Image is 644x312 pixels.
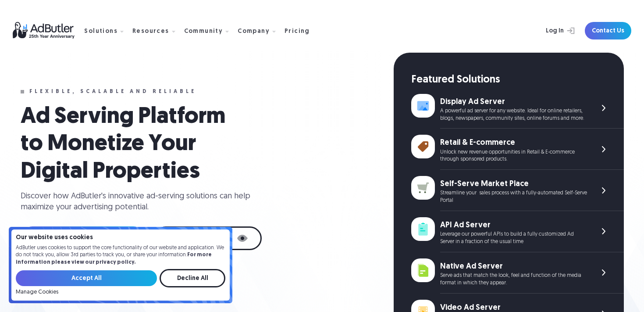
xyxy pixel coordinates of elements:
[440,149,587,164] div: Unlock new revenue opportunities in Retail & E-commerce through sponsored products.
[440,231,587,246] div: Leverage our powerful APIs to build a fully customized Ad Server in a fraction of the usual time
[411,170,624,211] a: Self-Serve Market Place Streamline your sales process with a fully-automated Self-Serve Portal
[411,88,624,129] a: Display Ad Server A powerful ad server for any website. Ideal for online retailers, blogs, newspa...
[411,73,624,88] div: Featured Solutions
[29,89,196,95] div: Flexible, scalable and reliable
[523,22,580,39] a: Log In
[21,104,249,186] h1: Ad Serving Platform to Monetize Your Digital Properties
[440,179,587,190] div: Self-Serve Market Place
[440,220,587,231] div: API Ad Server
[16,270,157,286] input: Accept All
[285,27,317,35] a: Pricing
[184,29,223,35] div: Community
[16,289,58,295] a: Manage Cookies
[132,29,169,35] div: Resources
[440,190,587,204] div: Streamline your sales process with a fully-automated Self-Serve Portal
[411,129,624,170] a: Retail & E-commerce Unlock new revenue opportunities in Retail & E-commerce through sponsored pro...
[16,235,225,241] h4: Our website uses cookies
[440,272,587,287] div: Serve ads that match the look, feel and function of the media format in which they appear.
[411,252,624,294] a: Native Ad Server Serve ads that match the look, feel and function of the media format in which th...
[21,191,257,213] div: Discover how AdButler's innovative ad-serving solutions can help maximize your advertising potent...
[16,244,225,266] p: AdButler uses cookies to support the core functionality of our website and application. We do not...
[440,137,587,148] div: Retail & E-commerce
[440,261,587,272] div: Native Ad Server
[160,269,225,287] input: Decline All
[238,29,270,35] div: Company
[585,22,631,39] a: Contact Us
[440,97,587,108] div: Display Ad Server
[440,108,587,122] div: A powerful ad server for any website. Ideal for online retailers, blogs, newspapers, community si...
[84,29,117,35] div: Solutions
[411,211,624,252] a: API Ad Server Leverage our powerful APIs to build a fully customized Ad Server in a fraction of t...
[285,29,310,35] div: Pricing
